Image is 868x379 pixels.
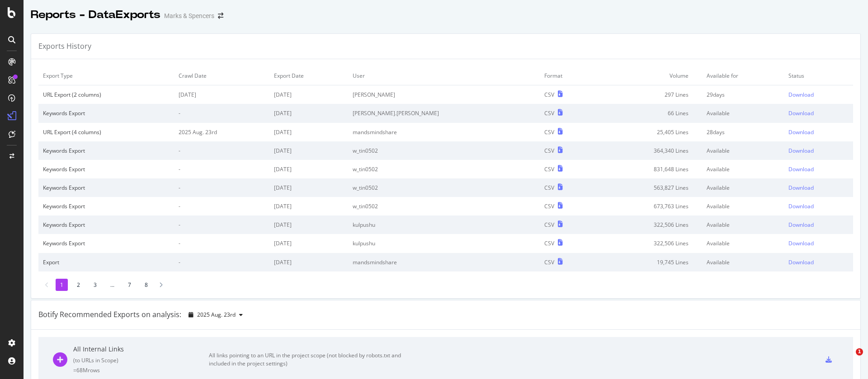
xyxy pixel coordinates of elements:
[269,104,348,122] td: [DATE]
[595,66,702,85] td: Volume
[269,85,348,104] td: [DATE]
[174,215,269,234] td: -
[174,85,269,104] td: [DATE]
[788,165,849,173] a: Download
[788,239,849,247] a: Download
[185,308,246,322] button: 2025 Aug. 23rd
[540,66,595,85] td: Format
[348,66,540,85] td: User
[784,66,853,85] td: Status
[218,13,223,19] div: arrow-right-arrow-left
[43,91,170,98] div: URL Export (2 columns)
[595,178,702,197] td: 563,827 Lines
[837,348,859,370] iframe: Intercom live chat
[544,202,554,210] div: CSV
[544,91,554,98] div: CSV
[348,123,540,141] td: mandsmindshare
[707,147,779,154] div: Available
[269,253,348,271] td: [DATE]
[856,348,863,356] span: 1
[788,128,814,136] div: Download
[269,141,348,160] td: [DATE]
[595,197,702,215] td: 673,763 Lines
[544,147,554,154] div: CSV
[43,202,170,210] div: Keywords Export
[595,85,702,104] td: 297 Lines
[89,279,101,291] li: 3
[595,123,702,141] td: 25,405 Lines
[106,279,119,291] li: ...
[826,356,832,363] div: csv-export
[788,91,849,98] a: Download
[544,239,554,247] div: CSV
[595,253,702,271] td: 19,745 Lines
[544,109,554,117] div: CSV
[348,160,540,178] td: w_tin0502
[788,221,814,229] div: Download
[73,356,209,364] div: ( to URLs in Scope )
[788,258,849,266] a: Download
[31,7,160,23] div: Reports - DataExports
[595,104,702,122] td: 66 Lines
[788,184,849,192] a: Download
[43,258,170,266] div: Export
[788,221,849,229] a: Download
[174,197,269,215] td: -
[174,104,269,122] td: -
[544,184,554,192] div: CSV
[269,123,348,141] td: [DATE]
[348,215,540,234] td: kulpushu
[707,221,779,229] div: Available
[707,239,779,247] div: Available
[43,239,170,247] div: Keywords Export
[197,311,236,318] span: 2025 Aug. 23rd
[269,215,348,234] td: [DATE]
[72,279,85,291] li: 2
[269,197,348,215] td: [DATE]
[788,147,849,154] a: Download
[788,147,814,154] div: Download
[348,234,540,253] td: kulpushu
[43,128,170,136] div: URL Export (4 columns)
[174,123,269,141] td: 2025 Aug. 23rd
[73,345,209,354] div: All Internal Links
[43,184,170,192] div: Keywords Export
[544,258,554,266] div: CSV
[43,165,170,173] div: Keywords Export
[707,184,779,192] div: Available
[164,11,214,20] div: Marks & Spencers
[43,109,170,117] div: Keywords Export
[38,66,174,85] td: Export Type
[43,221,170,229] div: Keywords Export
[788,109,849,117] a: Download
[707,109,779,117] div: Available
[269,234,348,253] td: [DATE]
[56,279,68,291] li: 1
[38,309,181,320] div: Botify Recommended Exports on analysis:
[788,202,814,210] div: Download
[269,66,348,85] td: Export Date
[788,239,814,247] div: Download
[707,202,779,210] div: Available
[595,234,702,253] td: 322,506 Lines
[38,41,91,51] div: Exports History
[140,279,152,291] li: 8
[788,165,814,173] div: Download
[348,197,540,215] td: w_tin0502
[702,66,784,85] td: Available for
[73,366,209,374] div: = 68M rows
[348,178,540,197] td: w_tin0502
[707,258,779,266] div: Available
[209,351,412,368] div: All links pointing to an URL in the project scope (not blocked by robots.txt and included in the ...
[174,66,269,85] td: Crawl Date
[174,141,269,160] td: -
[788,109,814,117] div: Download
[174,234,269,253] td: -
[348,141,540,160] td: w_tin0502
[595,160,702,178] td: 831,648 Lines
[707,165,779,173] div: Available
[788,91,814,98] div: Download
[269,178,348,197] td: [DATE]
[269,160,348,178] td: [DATE]
[788,202,849,210] a: Download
